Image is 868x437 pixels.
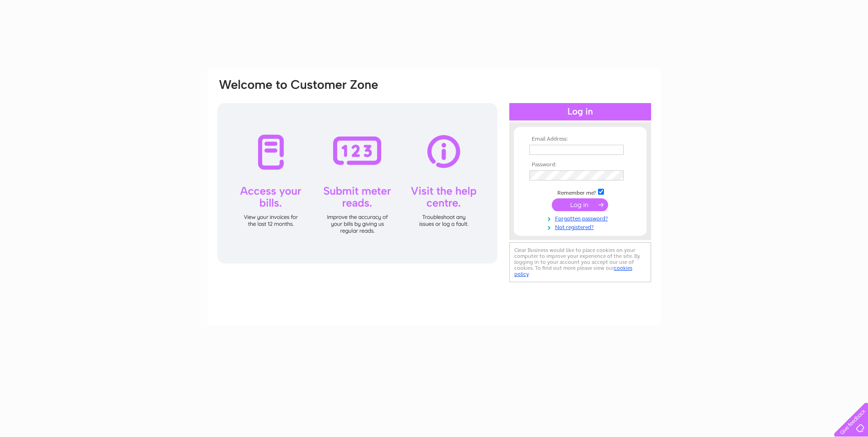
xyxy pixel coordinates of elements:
[529,213,633,222] a: Forgotten password?
[514,265,632,277] a: cookies policy
[552,198,608,211] input: Submit
[527,162,633,168] th: Password:
[509,242,651,282] div: Clear Business would like to place cookies on your computer to improve your experience of the sit...
[529,222,633,231] a: Not registered?
[527,187,633,197] td: Remember me?
[527,136,633,142] th: Email Address:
